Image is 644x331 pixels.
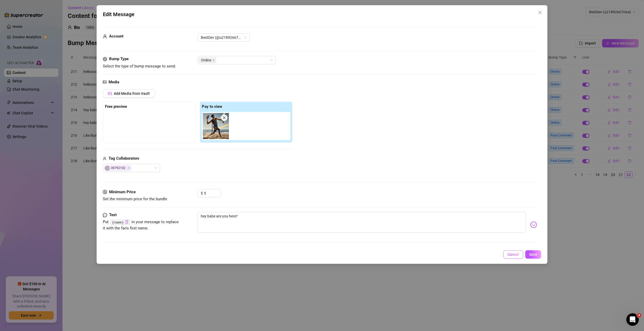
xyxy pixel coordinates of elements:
button: Save [525,250,541,259]
span: close [222,116,226,120]
span: Close [127,167,130,169]
strong: Pay to view [202,104,222,109]
button: Close [536,8,544,17]
code: {name} [110,220,130,225]
span: Online [201,57,211,63]
span: message [103,212,107,218]
img: media [203,113,229,139]
span: Set the minimum price for the bundle [103,197,167,201]
span: Save [529,252,537,257]
strong: Text [109,213,117,217]
span: setting [103,56,107,62]
span: Put in your message to replace it with the fan's first name. [103,220,179,230]
span: 4 [637,313,641,317]
span: copy [125,220,128,224]
iframe: Intercom live chat [626,313,639,326]
span: picture [103,79,107,85]
textarea: hey babe are you here? [198,212,526,233]
span: 30792102 [104,165,132,171]
button: Add Media from Vault [103,89,155,98]
strong: Free preview [105,104,127,109]
span: Close [536,10,544,15]
span: user [103,33,107,40]
span: picture [108,92,112,95]
img: svg%3e [530,221,537,228]
span: Cancel [508,252,519,257]
strong: Media [109,80,119,84]
button: Click to Copy [125,220,128,224]
span: Edit Message [103,10,134,18]
span: close [212,59,215,61]
span: user [103,155,107,162]
span: close [538,10,542,15]
span: dollar [103,189,107,195]
span: Add Media from Vault [114,91,150,96]
strong: Tag Collaborators [109,156,139,161]
span: Select the type of bump message to send. [103,64,176,68]
span: Online [199,57,216,63]
strong: Minimum Price [109,190,136,194]
strong: Bump Type [109,57,129,61]
button: Cancel [503,250,523,259]
span: BestDev (@u21892667nice) [201,34,247,41]
strong: Account [109,34,123,39]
